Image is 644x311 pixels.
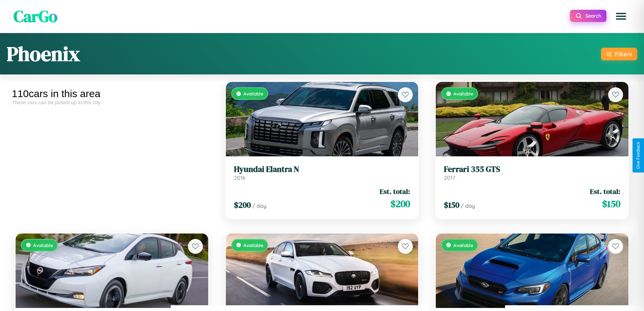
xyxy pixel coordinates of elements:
[615,50,632,58] div: Filters
[7,40,80,68] h1: Phoenix
[444,164,620,181] a: Ferrari 355 GTS2017
[234,164,410,174] h3: Hyundai Elantra N
[453,91,473,96] span: Available
[453,242,473,248] span: Available
[234,199,251,210] span: $ 200
[12,88,212,99] div: 110 cars in this area
[636,142,641,169] div: Give Feedback
[612,7,630,26] button: Open menu
[602,197,620,210] span: $ 150
[380,186,410,196] span: Est. total:
[12,99,212,105] div: These cars can be picked up in this city.
[243,91,263,96] span: Available
[234,164,410,181] a: Hyundai Elantra N2016
[444,164,620,174] h3: Ferrari 355 GTS
[243,242,263,248] span: Available
[14,5,57,27] span: CarGo
[234,174,245,181] span: 2016
[33,242,53,248] span: Available
[390,197,410,210] span: $ 200
[444,174,455,181] span: 2017
[586,13,601,19] span: Search
[570,10,606,22] button: Search
[461,202,475,209] span: / day
[252,202,266,209] span: / day
[444,199,459,210] span: $ 150
[601,48,637,60] button: Filters
[590,186,620,196] span: Est. total:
